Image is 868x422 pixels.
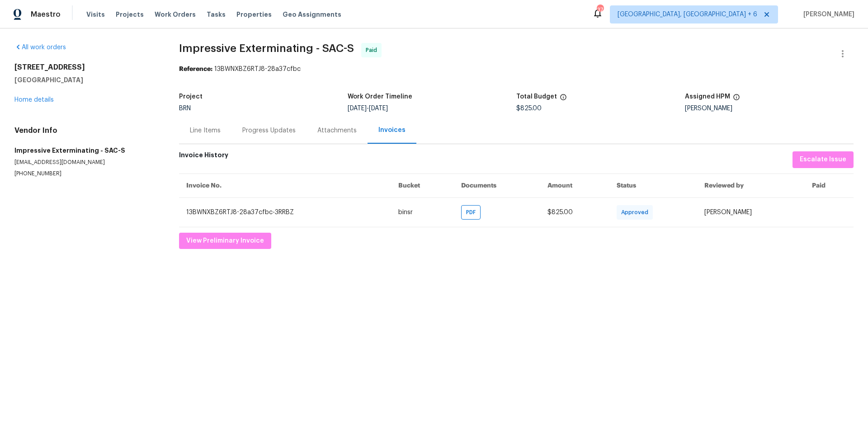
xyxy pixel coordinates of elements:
h4: Vendor Info [14,126,157,135]
th: Status [609,173,698,197]
a: All work orders [14,44,66,51]
span: [GEOGRAPHIC_DATA], [GEOGRAPHIC_DATA] + 6 [618,10,757,19]
span: The total cost of line items that have been proposed by Opendoor. This sum includes line items th... [560,94,567,105]
span: Projects [116,10,144,19]
span: Visits [86,10,105,19]
div: 13BWNXBZ6RTJ8-28a37cfbc [179,65,854,74]
div: Progress Updates [242,126,296,135]
div: Invoices [378,126,406,135]
th: Amount [540,173,609,197]
b: Reference: [179,66,212,72]
button: Escalate Issue [793,151,854,168]
td: 13BWNXBZ6RTJ8-28a37cfbc-3RRBZ [179,197,391,227]
span: Maestro [31,10,61,19]
th: Invoice No. [179,173,391,197]
span: - [348,105,388,112]
h5: Work Order Timeline [348,94,412,100]
span: Paid [366,46,381,55]
span: Escalate Issue [800,154,846,165]
span: Tasks [207,11,226,18]
button: View Preliminary Invoice [179,233,271,249]
h2: [STREET_ADDRESS] [14,63,157,72]
span: [DATE] [369,105,388,112]
span: [DATE] [348,105,367,112]
p: [EMAIL_ADDRESS][DOMAIN_NAME] [14,159,157,166]
span: $825.00 [547,209,573,216]
p: [PHONE_NUMBER] [14,170,157,178]
span: [PERSON_NAME] [800,10,854,19]
h6: Invoice History [179,151,228,164]
span: Properties [236,10,272,19]
span: BRN [179,105,191,112]
div: [PERSON_NAME] [685,105,854,112]
span: PDF [466,208,479,217]
span: $825.00 [516,105,542,112]
h5: Impressive Exterminating - SAC-S [14,146,157,155]
span: Geo Assignments [283,10,341,19]
h5: Project [179,94,203,100]
span: Impressive Exterminating - SAC-S [179,43,354,54]
h5: Total Budget [516,94,557,100]
th: Paid [805,173,854,197]
div: PDF [461,205,481,220]
span: The hpm assigned to this work order. [733,94,740,105]
span: Approved [621,208,652,217]
span: Work Orders [155,10,196,19]
div: Line Items [190,126,221,135]
td: [PERSON_NAME] [697,197,805,227]
h5: Assigned HPM [685,94,730,100]
div: Attachments [317,126,357,135]
h5: [GEOGRAPHIC_DATA] [14,75,157,84]
th: Documents [454,173,540,197]
span: View Preliminary Invoice [186,235,264,247]
td: binsr [391,197,454,227]
div: 37 [597,5,603,14]
th: Reviewed by [697,173,805,197]
a: Home details [14,97,54,103]
th: Bucket [391,173,454,197]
